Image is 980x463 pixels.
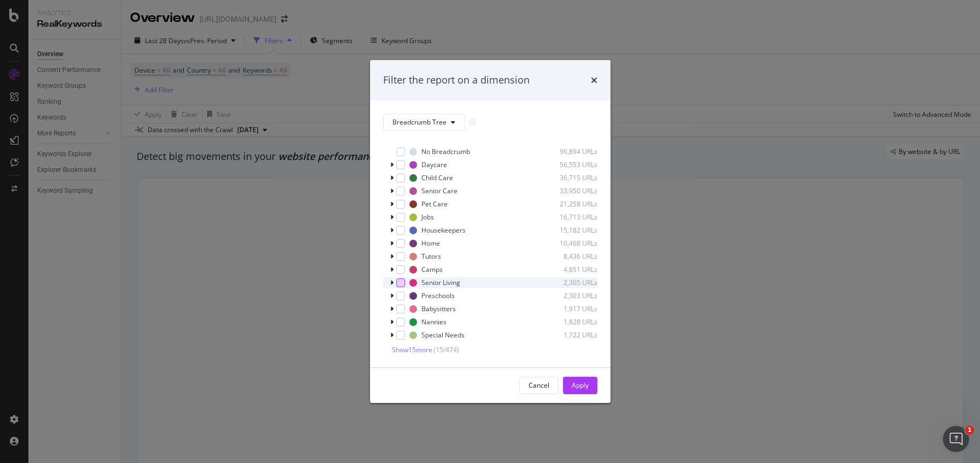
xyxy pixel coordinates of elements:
div: 96,894 URLs [544,147,597,156]
div: Filter the report on a dimension [383,73,530,87]
span: Breadcrumb Tree [392,117,447,127]
button: Breadcrumb Tree [383,114,465,131]
div: 1,722 URLs [544,330,597,340]
button: Apply [563,377,597,394]
iframe: Intercom live chat [943,426,969,452]
div: Special Needs [421,330,465,340]
div: 10,468 URLs [544,239,597,248]
div: Child Care [421,173,453,182]
div: Daycare [421,160,447,169]
span: 1 [965,426,974,435]
div: Apply [572,381,589,390]
div: 21,258 URLs [544,199,597,209]
div: modal [370,60,611,403]
div: Senior Living [421,278,460,287]
span: Show 15 more [392,345,432,354]
button: Cancel [519,377,559,394]
div: times [591,73,597,87]
div: 8,436 URLs [544,252,597,261]
div: Pet Care [421,199,448,209]
div: 1,828 URLs [544,317,597,327]
div: Senior Care [421,186,457,195]
div: Home [421,239,440,248]
div: Housekeepers [421,225,466,235]
div: 4,851 URLs [544,265,597,274]
div: 2,305 URLs [544,278,597,287]
div: Camps [421,265,443,274]
div: 56,553 URLs [544,160,597,169]
div: 15,182 URLs [544,225,597,235]
div: No Breadcrumb [421,147,470,156]
div: Preschools [421,291,455,300]
div: Jobs [421,212,434,222]
div: Nannies [421,317,447,327]
div: Babysitters [421,304,456,313]
span: ( 15 / 474 ) [433,345,459,354]
div: Tutors [421,252,441,261]
div: Cancel [529,381,549,390]
div: 16,713 URLs [544,212,597,222]
div: 1,917 URLs [544,304,597,313]
div: 33,950 URLs [544,186,597,195]
div: 2,303 URLs [544,291,597,300]
div: 36,715 URLs [544,173,597,182]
